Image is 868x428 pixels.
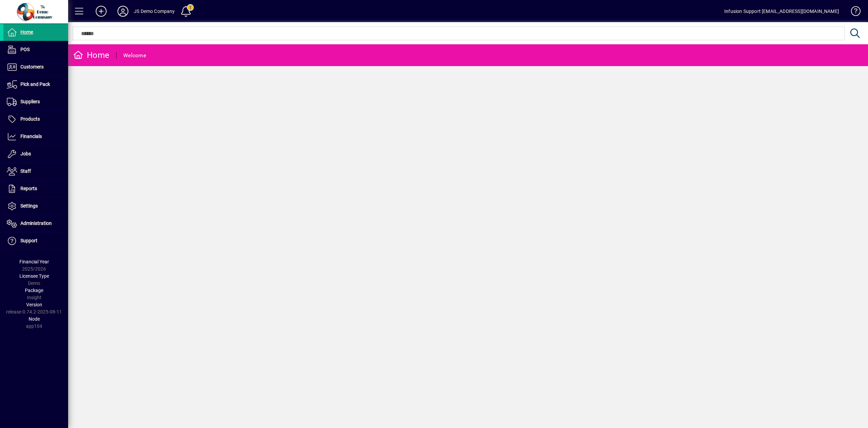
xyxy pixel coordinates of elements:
[19,259,49,264] span: Financial Year
[20,134,42,139] span: Financials
[3,198,68,215] a: Settings
[3,163,68,180] a: Staff
[112,5,134,17] button: Profile
[3,215,68,232] a: Administration
[724,6,839,17] div: Infusion Support [EMAIL_ADDRESS][DOMAIN_NAME]
[19,273,49,279] span: Licensee Type
[3,146,68,163] a: Jobs
[20,47,30,52] span: POS
[3,93,68,110] a: Suppliers
[26,302,42,307] span: Version
[3,76,68,93] a: Pick and Pack
[90,5,112,17] button: Add
[3,59,68,76] a: Customers
[20,99,40,104] span: Suppliers
[20,64,44,70] span: Customers
[20,151,31,156] span: Jobs
[3,128,68,145] a: Financials
[846,1,859,24] a: Knowledge Base
[20,81,50,87] span: Pick and Pack
[20,168,31,174] span: Staff
[29,316,40,322] span: Node
[3,232,68,249] a: Support
[20,29,33,35] span: Home
[3,180,68,197] a: Reports
[20,220,52,226] span: Administration
[25,288,43,293] span: Package
[20,186,37,191] span: Reports
[123,50,146,61] div: Welcome
[20,238,37,243] span: Support
[3,111,68,128] a: Products
[20,116,40,122] span: Products
[73,50,109,61] div: Home
[20,203,38,209] span: Settings
[134,6,175,17] div: JS Demo Company
[3,41,68,58] a: POS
